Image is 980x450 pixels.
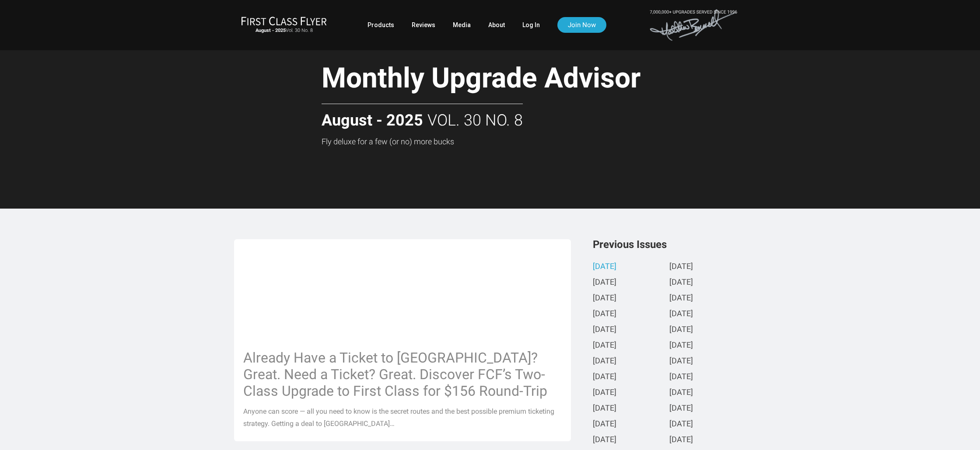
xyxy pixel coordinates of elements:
a: [DATE] [669,262,693,272]
small: Vol. 30 No. 8 [241,28,327,34]
a: [DATE] [669,388,693,398]
a: [DATE] [669,325,693,335]
a: [DATE] [593,420,616,429]
p: Anyone can score — all you need to know is the secret routes and the best possible premium ticket... [243,405,562,430]
a: [DATE] [593,373,616,382]
a: [DATE] [669,278,693,287]
h3: Previous Issues [593,239,746,250]
a: [DATE] [669,436,693,445]
a: Log In [522,17,540,33]
a: [DATE] [593,404,616,413]
a: [DATE] [669,404,693,413]
a: [DATE] [669,420,693,429]
img: First Class Flyer [241,16,327,25]
a: [DATE] [669,341,693,350]
a: [DATE] [593,388,616,398]
a: [DATE] [669,294,693,303]
a: [DATE] [669,373,693,382]
h2: Vol. 30 No. 8 [322,104,523,129]
a: [DATE] [593,278,616,287]
a: [DATE] [593,357,616,366]
a: [DATE] [593,310,616,319]
h1: Monthly Upgrade Advisor [322,63,702,97]
a: [DATE] [593,436,616,445]
a: Reviews [412,17,435,33]
a: [DATE] [669,310,693,319]
a: About [488,17,505,33]
h3: Fly deluxe for a few (or no) more bucks [322,137,702,146]
a: [DATE] [593,325,616,335]
a: Join Now [557,17,606,33]
strong: August - 2025 [322,112,423,129]
a: First Class FlyerAugust - 2025Vol. 30 No. 8 [241,16,327,34]
a: Products [367,17,394,33]
a: Media [453,17,471,33]
a: [DATE] [593,262,616,272]
a: [DATE] [669,357,693,366]
a: [DATE] [593,294,616,303]
strong: August - 2025 [255,28,286,33]
h3: Already Have a Ticket to [GEOGRAPHIC_DATA]? Great. Need a Ticket? Great. Discover FCF’s Two-Class... [243,349,562,399]
a: [DATE] [593,341,616,350]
